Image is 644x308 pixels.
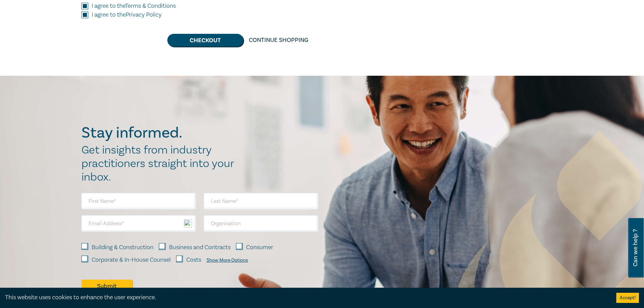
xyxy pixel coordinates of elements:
[92,10,162,19] label: I agree to the
[126,11,162,19] a: Privacy Policy
[204,193,318,209] input: Last Name*
[616,293,639,303] button: Accept cookies
[169,243,231,252] label: Business and Contracts
[81,124,241,142] h2: Stay informed.
[243,34,314,47] a: Continue Shopping
[92,2,176,10] label: I agree to the
[632,222,639,274] span: Can we help ?
[125,2,176,10] a: Terms & Conditions
[204,215,318,232] input: Organisation
[246,243,273,252] label: Consumer
[167,34,243,47] button: Checkout
[92,256,171,264] label: Corporate & In-House Counsel
[186,256,201,264] label: Costs
[81,143,241,184] h2: Get insights from industry practitioners straight into your inbox.
[207,258,248,263] div: Show More Options
[184,219,192,228] img: npw-badge-icon-locked.svg
[81,193,196,209] input: First Name*
[81,215,196,232] input: Email Address*
[81,280,132,292] button: Submit
[92,243,153,252] label: Building & Construction
[5,293,606,302] div: This website uses cookies to enhance the user experience.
